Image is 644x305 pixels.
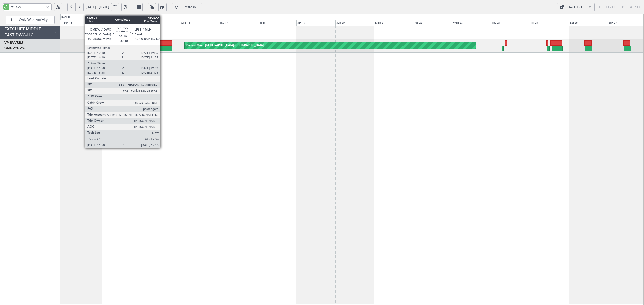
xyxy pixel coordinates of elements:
[567,5,584,10] div: Quick Links
[530,20,569,26] div: Fri 25
[172,3,202,11] button: Refresh
[4,41,17,45] span: VP-BVV
[413,20,452,26] div: Tue 22
[141,20,180,26] div: Tue 15
[186,42,264,49] div: Planned Maint [GEOGRAPHIC_DATA]-[GEOGRAPHIC_DATA]
[157,42,231,49] div: Unplanned Maint [GEOGRAPHIC_DATA] (Al Maktoum Intl)
[296,20,335,26] div: Sat 19
[258,20,297,26] div: Fri 18
[6,16,55,24] button: Only With Activity
[4,41,25,45] a: VP-BVVBBJ1
[180,20,219,26] div: Wed 16
[569,20,608,26] div: Sat 26
[557,3,595,11] button: Quick Links
[219,20,258,26] div: Thu 17
[335,20,374,26] div: Sun 20
[13,18,53,22] span: Only With Activity
[374,20,413,26] div: Mon 21
[16,3,44,11] input: A/C (Reg. or Type)
[452,20,491,26] div: Wed 23
[63,20,102,26] div: Sun 13
[180,5,200,9] span: Refresh
[491,20,530,26] div: Thu 24
[61,15,70,19] div: [DATE]
[102,20,141,26] div: Mon 14
[4,46,25,50] a: OMDW/DWC
[86,5,109,9] span: [DATE] - [DATE]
